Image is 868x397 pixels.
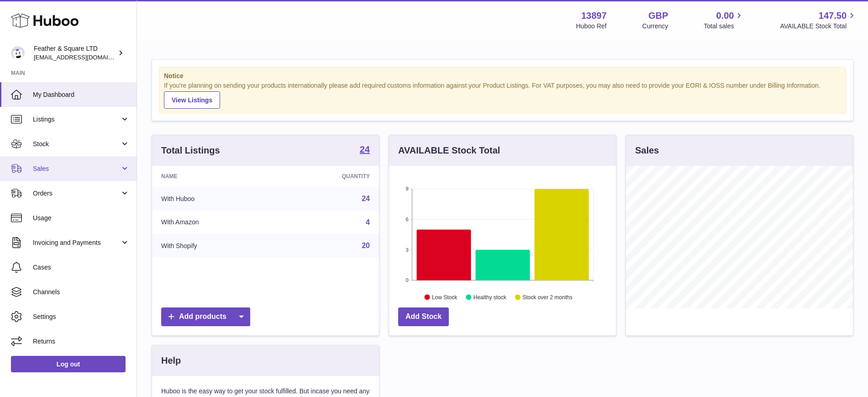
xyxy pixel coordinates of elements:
[648,10,668,22] strong: GBP
[276,166,379,187] th: Quantity
[432,294,458,300] text: Low Stock
[405,247,408,252] text: 3
[33,238,120,247] span: Invoicing and Payments
[152,234,276,258] td: With Shopify
[164,81,841,109] div: If you're planning on sending your products internationally please add required customs informati...
[152,166,276,187] th: Name
[716,10,734,22] span: 0.00
[33,115,120,124] span: Listings
[152,187,276,211] td: With Huboo
[33,140,120,148] span: Stock
[366,218,370,226] a: 4
[405,277,408,283] text: 0
[11,356,126,372] a: Log out
[164,72,841,80] strong: Notice
[405,186,408,191] text: 9
[33,288,130,296] span: Channels
[34,44,116,62] div: Feather & Square LTD
[33,189,120,198] span: Orders
[405,217,408,222] text: 6
[152,211,276,234] td: With Amazon
[360,145,370,156] a: 24
[635,144,659,157] h3: Sales
[780,22,857,31] span: AVAILABLE Stock Total
[704,10,744,31] a: 0.00 Total sales
[164,91,220,109] a: View Listings
[362,242,370,249] a: 20
[819,10,847,22] span: 147.50
[33,90,130,99] span: My Dashboard
[161,144,220,157] h3: Total Listings
[522,294,572,300] text: Stock over 2 months
[33,263,130,272] span: Cases
[161,307,250,326] a: Add products
[33,312,130,321] span: Settings
[360,145,370,154] strong: 24
[33,164,120,173] span: Sales
[473,294,507,300] text: Healthy stock
[576,22,607,31] div: Huboo Ref
[581,10,607,22] strong: 13897
[362,195,370,202] a: 24
[780,10,857,31] a: 147.50 AVAILABLE Stock Total
[642,22,668,31] div: Currency
[33,214,130,222] span: Usage
[704,22,744,31] span: Total sales
[161,355,181,367] h3: Help
[11,46,25,60] img: feathernsquare@gmail.com
[398,144,500,157] h3: AVAILABLE Stock Total
[34,53,134,61] span: [EMAIL_ADDRESS][DOMAIN_NAME]
[398,307,449,326] a: Add Stock
[33,337,130,346] span: Returns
